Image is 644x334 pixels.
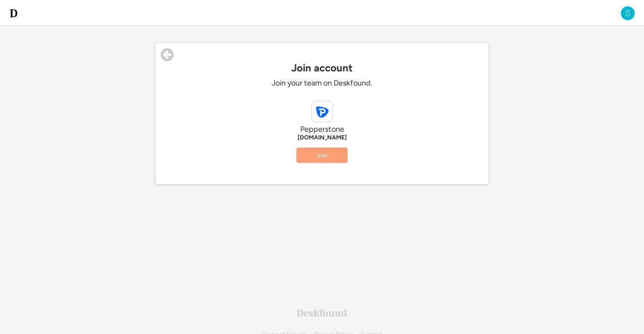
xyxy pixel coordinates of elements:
[312,101,332,122] img: pepperstone.com
[155,62,489,74] div: Join account
[296,148,348,163] button: Join
[194,78,450,88] div: Join your team on Deskfound.
[194,124,450,134] div: Pepperstone
[620,6,635,21] img: S.png
[9,8,19,18] img: d-whitebg.png
[194,134,450,141] div: [DOMAIN_NAME]
[297,308,347,318] div: Deskfound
